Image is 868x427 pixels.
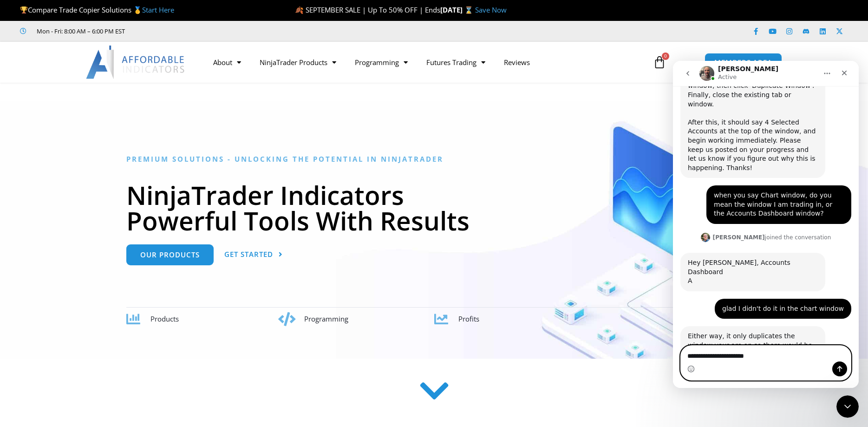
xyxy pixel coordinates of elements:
[495,52,539,73] a: Reviews
[20,7,27,13] img: 🏆
[304,314,348,323] span: Programming
[295,5,440,14] span: 🍂 SEPTEMBER SALE | Up To 50% OFF | Ends
[250,52,346,73] a: NinjaTrader Products
[440,5,475,14] strong: [DATE] ⌛
[662,53,669,60] span: 0
[714,59,772,66] span: MEMBERS AREA
[224,244,283,265] a: Get Started
[20,5,174,14] span: Compare Trade Copier Solutions 🥇
[458,314,479,323] span: Profits
[140,251,200,258] span: Our Products
[673,61,859,388] iframe: Intercom live chat
[639,49,680,76] a: 0
[138,26,277,36] iframe: Customer reviews powered by Trustpilot
[150,314,179,323] span: Products
[126,244,214,265] a: Our Products
[346,52,417,73] a: Programming
[126,182,742,233] h1: NinjaTrader Indicators Powerful Tools With Results
[34,26,125,37] span: Mon - Fri: 8:00 AM – 6:00 PM EST
[224,251,273,258] span: Get Started
[475,5,507,14] a: Save Now
[417,52,495,73] a: Futures Trading
[142,5,174,14] a: Start Here
[204,52,642,73] nav: Menu
[836,395,859,418] iframe: Intercom live chat
[705,53,782,72] a: MEMBERS AREA
[204,52,250,73] a: About
[86,46,186,79] img: LogoAI | Affordable Indicators – NinjaTrader
[126,155,742,164] h6: Premium Solutions - Unlocking the Potential in NinjaTrader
